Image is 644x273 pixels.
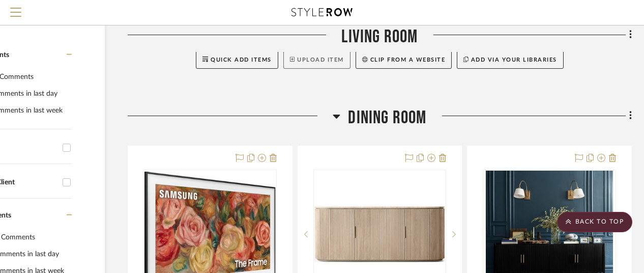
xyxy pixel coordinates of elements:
[557,212,632,232] scroll-to-top-button: BACK TO TOP
[348,107,426,129] span: Dining Room
[211,57,272,63] span: Quick Add Items
[457,48,564,69] button: Add via your libraries
[196,48,278,69] button: Quick Add Items
[283,48,350,69] button: Upload Item
[314,206,446,262] img: BYRON EMPERADOR 4-DOOR SIDEBOARD
[356,48,452,69] button: Clip from a website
